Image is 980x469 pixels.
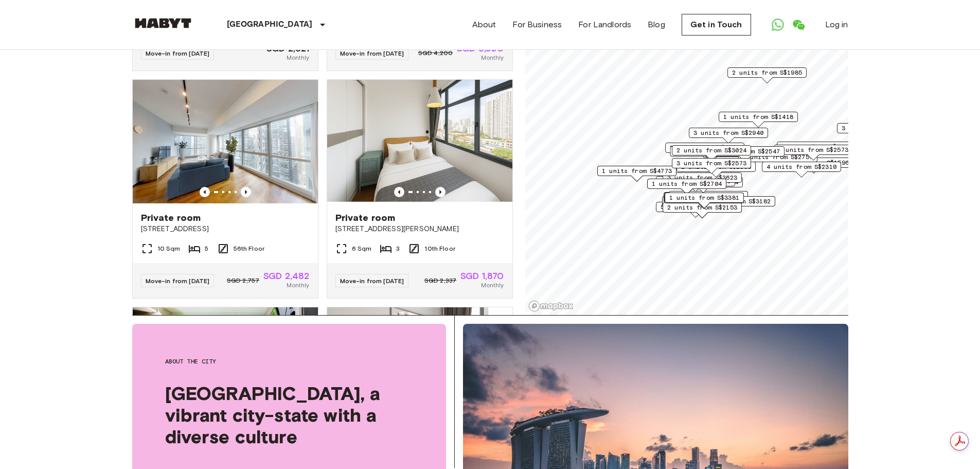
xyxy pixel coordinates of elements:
span: 3 units from S$3623 [667,173,737,182]
img: Marketing picture of unit SG-01-116-001-02 [327,80,512,203]
div: Map marker [727,67,807,83]
button: Previous image [200,187,210,197]
div: Map marker [663,202,742,218]
p: [GEOGRAPHIC_DATA] [227,19,313,31]
img: Marketing picture of unit SG-01-072-003-04 [133,80,318,203]
span: 3 units from S$2573 [676,159,746,168]
div: Map marker [662,196,741,212]
span: Monthly [481,281,504,290]
a: Mapbox logo [528,300,574,312]
div: Map marker [676,162,756,178]
div: Map marker [664,193,743,209]
span: Private room [335,212,396,224]
span: [GEOGRAPHIC_DATA], a vibrant city-state with a diverse culture [165,383,413,447]
span: Move-in from [DATE] [146,277,210,285]
span: SGD 2,337 [424,276,456,285]
span: 56th Floor [234,244,265,253]
a: For Business [512,19,562,31]
span: 3 units from S$1985 [670,143,740,152]
a: Get in Touch [682,14,751,36]
div: Map marker [664,177,743,193]
div: Map marker [670,146,753,162]
div: Map marker [669,191,748,207]
span: 3 [396,244,400,253]
div: Map marker [705,146,785,162]
span: 1 units from S$4773 [602,166,672,176]
div: Map marker [762,162,841,178]
a: About [472,19,496,31]
span: SGD 2,482 [263,271,309,281]
div: Map marker [837,123,916,139]
span: 2 units from S$3024 [676,146,746,155]
span: 4 units from S$2310 [767,162,836,171]
span: Monthly [287,281,309,290]
span: Move-in from [DATE] [146,49,210,57]
span: 3 units from S$1480 [781,142,851,151]
a: Open WhatsApp [768,14,788,35]
span: 5 [205,244,208,253]
a: Log in [825,19,848,31]
span: 1 units from S$2573 [778,145,848,154]
span: Monthly [287,53,309,62]
button: Previous image [241,187,251,197]
img: Habyt [132,18,194,28]
div: Map marker [777,142,856,158]
span: 5 units from S$1838 [673,192,743,201]
span: 1 units from S$3182 [701,197,771,206]
span: 1 units from S$2704 [652,179,722,188]
span: Private room [141,212,201,224]
a: Marketing picture of unit SG-01-116-001-02Previous imagePrevious imagePrivate room[STREET_ADDRESS... [327,79,513,299]
div: Map marker [672,145,751,161]
span: 10 Sqm [157,244,181,253]
span: Move-in from [DATE] [340,49,404,57]
span: SGD 3,990 [457,44,504,53]
button: Previous image [435,187,446,197]
div: Map marker [672,158,751,174]
span: Monthly [481,53,504,62]
span: [STREET_ADDRESS] [141,224,310,234]
span: 3 units from S$2940 [693,128,763,137]
span: [STREET_ADDRESS][PERSON_NAME] [335,224,504,234]
a: Marketing picture of unit SG-01-072-003-04Previous imagePrevious imagePrivate room[STREET_ADDRESS... [132,79,318,299]
span: 2 units from S$1985 [732,68,802,77]
div: Map marker [656,202,735,218]
span: 3 units from S$2036 [842,124,912,133]
div: Map marker [665,143,744,159]
div: Map marker [647,179,726,195]
img: Marketing picture of unit SG-01-111-002-001 [133,307,318,431]
div: Map marker [663,172,742,188]
div: Map marker [665,193,744,209]
a: Open WeChat [788,14,809,35]
span: SGD 2,321 [266,44,309,53]
span: 1 units from S$2547 [710,147,780,156]
span: 5 units from S$1680 [661,202,730,212]
img: Marketing picture of unit SG-01-113-001-04 [327,307,512,431]
div: Map marker [774,145,853,161]
span: About the city [165,357,413,366]
span: SGD 1,870 [460,271,504,281]
span: 1 units from S$1418 [723,112,793,121]
div: Map marker [664,193,743,209]
span: 1 units from S$3381 [669,193,739,202]
a: Blog [648,19,665,31]
div: Map marker [696,196,775,212]
a: For Landlords [578,19,631,31]
button: Previous image [394,187,404,197]
div: Map marker [689,128,768,144]
span: Move-in from [DATE] [340,277,404,285]
div: Map marker [719,112,798,128]
span: 10th Floor [424,244,455,253]
div: Map marker [597,166,676,182]
span: 6 Sqm [352,244,372,253]
span: SGD 2,757 [227,276,259,285]
span: SGD 4,200 [418,48,453,58]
